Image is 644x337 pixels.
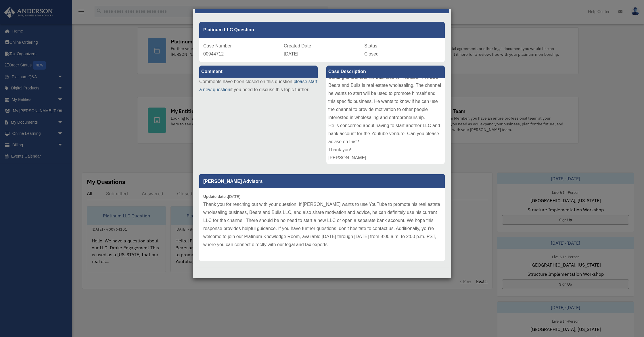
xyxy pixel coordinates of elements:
p: Comments have been closed on this question, if you need to discuss this topic further. [199,78,318,94]
label: Case Description [326,66,445,78]
p: [PERSON_NAME] Advisors [199,174,445,188]
span: Closed [364,51,379,56]
b: Update date : [203,194,228,199]
p: Thank you for reaching out with your question. If [PERSON_NAME] wants to use YouTube to promote h... [203,200,441,249]
div: Hello. [PERSON_NAME] (the Bears and Bulls LLC) is wanting to promote his business on Youtube, The... [326,78,445,164]
small: [DATE] [203,194,240,199]
span: Status [364,43,377,48]
div: Platinum LLC Question [199,22,445,38]
span: Case Number [203,43,232,48]
span: 00944712 [203,51,224,56]
label: Comment [199,66,318,78]
a: please start a new question [199,79,317,92]
span: [DATE] [284,51,298,56]
span: Created Date [284,43,311,48]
